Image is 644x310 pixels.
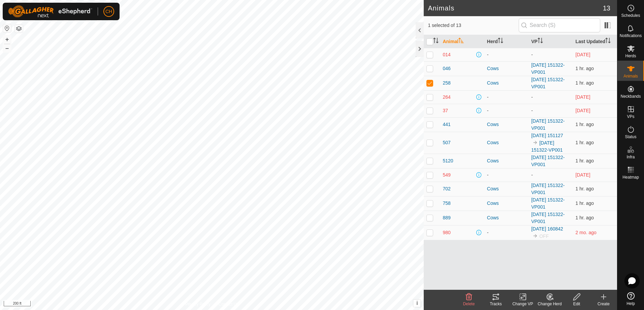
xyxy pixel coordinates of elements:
span: Infra [626,155,635,159]
a: [DATE] 151322-VP001 [531,118,565,131]
span: 1 selected of 13 [428,22,518,29]
app-display-virtual-paddock-transition: - [531,108,533,113]
div: Edit [563,301,590,307]
span: 13 [603,3,610,13]
span: OFF [539,234,549,239]
span: 441 [443,121,450,128]
span: 5120 [443,157,453,164]
a: [DATE] 151322-VP001 [531,140,562,153]
a: [DATE] 151322-VP001 [531,212,565,224]
div: - [487,51,526,58]
span: Heatmap [622,175,639,179]
div: Change VP [509,301,536,307]
span: Neckbands [620,94,641,98]
div: - [487,229,526,236]
div: Cows [487,200,526,207]
span: 37 [443,107,448,114]
span: Aug 18, 2025, 3:02 PM [576,215,594,220]
th: VP [528,35,573,48]
p-sorticon: Activate to sort [433,39,439,44]
span: i [416,300,418,306]
div: Cows [487,185,526,192]
a: [DATE] 151322-VP001 [531,183,565,195]
span: 889 [443,214,450,221]
img: Gallagher Logo [8,5,92,18]
span: Delete [463,302,475,306]
span: Jun 11, 2025, 11:17 AM [576,230,597,235]
span: Aug 18, 2025, 3:02 PM [576,66,594,71]
div: - [487,107,526,114]
p-sorticon: Activate to sort [538,39,543,44]
span: Aug 18, 2025, 3:02 PM [576,200,594,206]
h2: Animals [428,4,603,12]
button: + [3,35,11,43]
span: 758 [443,200,450,207]
a: [DATE] 151322-VP001 [531,77,565,89]
span: Aug 18, 2025, 3:02 PM [576,158,594,163]
span: VPs [627,115,634,119]
span: 702 [443,185,450,192]
img: to [533,233,538,239]
input: Search (S) [519,18,600,32]
span: 014 [443,51,450,58]
span: Notifications [620,34,642,38]
a: [DATE] 151322-VP001 [531,197,565,210]
app-display-virtual-paddock-transition: - [531,172,533,178]
div: Cows [487,65,526,72]
span: Status [625,135,636,139]
span: Aug 18, 2025, 3:02 PM [576,186,594,191]
button: Reset Map [3,24,11,32]
div: Cows [487,139,526,146]
div: Cows [487,157,526,164]
span: 264 [443,94,450,101]
th: Last Updated [573,35,617,48]
span: 046 [443,65,450,72]
span: 980 [443,229,450,236]
span: Jul 21, 2025, 8:47 PM [576,108,590,113]
div: Cows [487,121,526,128]
span: 549 [443,172,450,179]
div: Change Herd [536,301,563,307]
div: - [487,94,526,101]
p-sorticon: Activate to sort [458,39,464,44]
span: Animals [623,74,638,78]
a: Contact Us [219,301,238,307]
span: CH [105,8,112,15]
a: Privacy Policy [185,301,211,307]
div: Cows [487,214,526,221]
span: Aug 9, 2025, 9:17 PM [576,52,590,57]
th: Animal [440,35,484,48]
button: i [413,300,421,307]
span: Herds [625,54,636,58]
span: Aug 9, 2025, 9:17 PM [576,172,590,178]
a: [DATE] 151127 [531,133,563,138]
app-display-virtual-paddock-transition: - [531,94,533,100]
span: 258 [443,80,450,87]
a: [DATE] 160842 [531,226,563,231]
a: [DATE] 151322-VP001 [531,155,565,167]
span: 507 [443,139,450,146]
div: - [487,172,526,179]
div: Tracks [482,301,509,307]
button: – [3,44,11,52]
a: Help [617,289,644,308]
button: Map Layers [15,25,23,33]
a: [DATE] 151322-VP001 [531,62,565,75]
app-display-virtual-paddock-transition: - [531,52,533,57]
span: Help [626,302,635,306]
div: Cows [487,80,526,87]
p-sorticon: Activate to sort [605,39,611,44]
p-sorticon: Activate to sort [498,39,503,44]
th: Herd [484,35,528,48]
span: Aug 18, 2025, 3:02 PM [576,80,594,86]
span: Aug 18, 2025, 3:02 PM [576,122,594,127]
div: Create [590,301,617,307]
img: to [533,140,538,145]
span: Schedules [621,13,640,18]
span: Aug 9, 2025, 9:17 PM [576,94,590,100]
span: Aug 18, 2025, 3:02 PM [576,140,594,145]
